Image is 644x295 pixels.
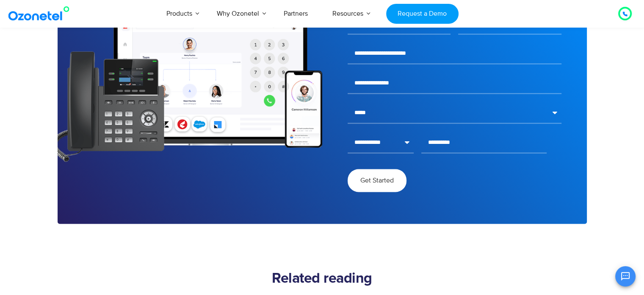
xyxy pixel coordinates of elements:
button: Get Started [348,169,406,192]
a: Request a Demo [386,4,459,24]
h2: Related reading [58,270,587,287]
button: Open chat [615,266,636,287]
span: Get Started [360,177,394,184]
